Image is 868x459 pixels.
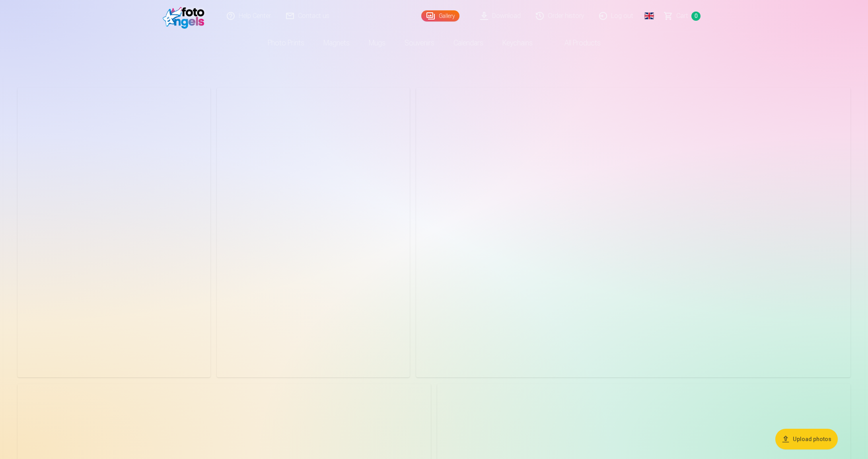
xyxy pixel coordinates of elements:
[676,11,688,21] span: Сart
[359,32,395,54] a: Mugs
[493,32,542,54] a: Keychains
[421,10,459,21] a: Gallery
[258,32,314,54] a: Photo prints
[163,3,208,29] img: /fa1
[542,32,610,54] a: All products
[444,32,493,54] a: Calendars
[395,32,444,54] a: Souvenirs
[314,32,359,54] a: Magnets
[691,12,701,21] span: 0
[775,429,838,449] button: Upload photos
